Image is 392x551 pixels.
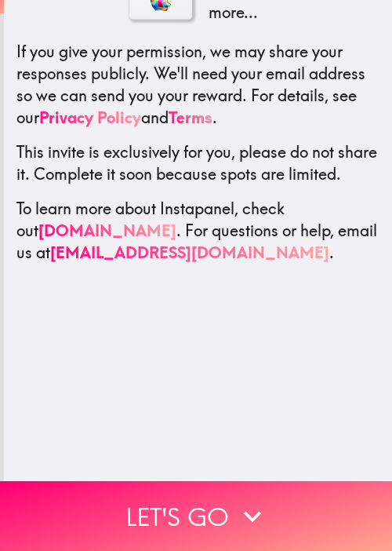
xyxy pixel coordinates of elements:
a: Privacy Policy [39,107,141,126]
p: This invite is exclusively for you, please do not share it. Complete it soon because spots are li... [16,140,379,184]
a: [DOMAIN_NAME] [38,220,176,239]
p: To learn more about Instapanel, check out . For questions or help, email us at . [16,197,379,263]
a: [EMAIL_ADDRESS][DOMAIN_NAME] [50,242,329,261]
a: Terms [169,107,212,126]
p: If you give your permission, we may share your responses publicly. We'll need your email address ... [16,40,379,128]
